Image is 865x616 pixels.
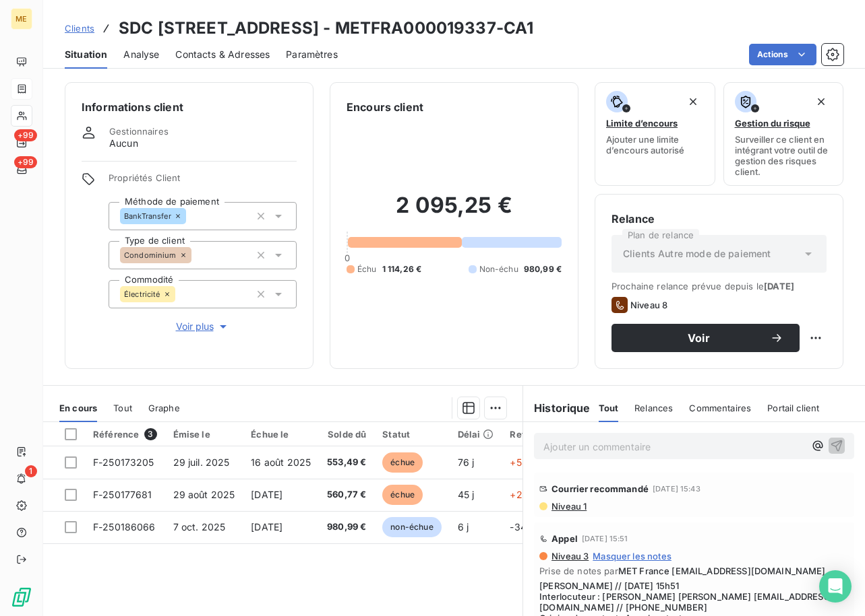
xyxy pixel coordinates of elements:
span: Situation [65,48,107,61]
span: En cours [59,403,97,413]
span: 0 [345,252,350,263]
span: 980,99 € [327,520,366,534]
span: 980,99 € [524,263,562,275]
span: F-250186066 [93,521,156,533]
span: Appel [551,533,578,544]
span: 76 j [458,456,475,468]
span: -34 j [510,521,531,533]
input: Ajouter une valeur [186,210,197,222]
button: Limite d’encoursAjouter une limite d’encours autorisé [595,82,715,186]
div: Délai [458,429,494,440]
span: Échu [357,263,377,275]
span: [DATE] [764,281,794,292]
h6: Relance [612,211,827,227]
div: Référence [93,428,157,440]
span: Ajouter une limite d’encours autorisé [606,134,704,156]
span: Portail client [767,403,819,413]
span: Condominium [124,251,177,259]
span: F-250177681 [93,489,152,500]
span: +99 [14,156,37,168]
span: Aucun [109,137,138,150]
input: Ajouter une valeur [191,249,202,261]
span: Analyse [123,48,159,61]
span: Masquer les notes [593,551,672,561]
span: 29 juil. 2025 [173,456,230,468]
span: Graphe [148,403,180,413]
span: Paramètres [286,48,338,61]
span: 45 j [458,489,475,500]
button: Voir plus [109,319,297,334]
span: Tout [599,403,619,413]
span: 560,77 € [327,488,366,502]
span: Prise de notes par [539,566,849,576]
span: [DATE] 15:51 [582,535,628,543]
span: échue [382,452,423,473]
span: Prochaine relance prévue depuis le [612,281,827,292]
span: +58 j [510,456,533,468]
h6: Informations client [82,99,297,115]
h2: 2 095,25 € [347,192,562,232]
div: Open Intercom Messenger [819,570,852,603]
span: Électricité [124,290,160,298]
span: 29 août 2025 [173,489,235,500]
span: Non-échu [479,263,518,275]
div: ME [11,8,32,30]
span: 16 août 2025 [251,456,311,468]
span: échue [382,485,423,505]
span: Niveau 1 [550,501,587,512]
span: Voir [628,333,770,343]
span: +99 [14,129,37,141]
div: Échue le [251,429,311,440]
div: Émise le [173,429,235,440]
span: Gestionnaires [109,126,169,137]
button: Gestion du risqueSurveiller ce client en intégrant votre outil de gestion des risques client. [723,82,844,186]
span: Relances [634,403,673,413]
span: Gestion du risque [735,118,810,129]
button: Voir [612,324,800,352]
span: non-échue [382,517,441,537]
span: F-250173205 [93,456,154,468]
h3: SDC [STREET_ADDRESS] - METFRA000019337-CA1 [119,16,533,40]
span: Surveiller ce client en intégrant votre outil de gestion des risques client. [735,134,833,177]
button: Actions [749,44,816,65]
span: [DATE] [251,521,282,533]
span: 7 oct. 2025 [173,521,226,533]
span: Voir plus [176,320,230,333]
div: Retard [510,429,553,440]
span: 553,49 € [327,456,366,469]
span: BankTransfer [124,212,171,220]
span: 1 114,26 € [382,263,422,275]
span: 6 j [458,521,469,533]
span: +27 j [510,489,533,500]
span: Commentaires [689,403,751,413]
span: 1 [25,465,37,477]
h6: Encours client [347,99,423,115]
div: Solde dû [327,429,366,440]
img: Logo LeanPay [11,586,32,608]
span: Propriétés Client [109,172,297,191]
span: Clients Autre mode de paiement [623,247,771,261]
span: MET France [EMAIL_ADDRESS][DOMAIN_NAME] [618,566,826,576]
span: 3 [144,428,156,440]
span: Contacts & Adresses [175,48,270,61]
span: Limite d’encours [606,118,678,129]
span: [DATE] [251,489,282,500]
span: Niveau 3 [550,551,589,561]
span: Clients [65,23,94,34]
span: Tout [113,403,132,413]
span: Courrier recommandé [551,483,649,494]
a: Clients [65,22,94,35]
span: [DATE] 15:43 [653,485,700,493]
input: Ajouter une valeur [175,288,186,300]
div: Statut [382,429,441,440]
h6: Historique [523,400,591,416]
span: Niveau 8 [630,300,667,310]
